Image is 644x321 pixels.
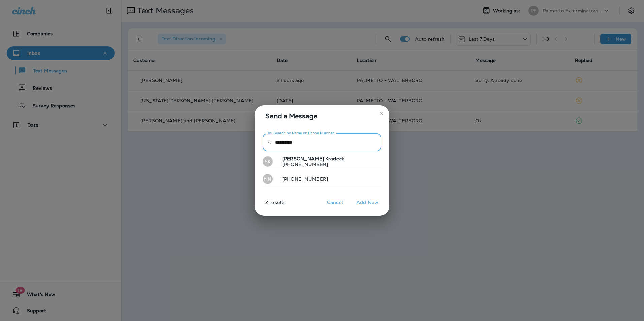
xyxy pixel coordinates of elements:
[252,200,286,210] p: 2 results
[322,197,348,208] button: Cancel
[263,154,381,170] button: SK[PERSON_NAME] Kradock[PHONE_NUMBER]
[353,197,382,208] button: Add New
[263,156,273,167] div: SK
[277,176,328,182] p: [PHONE_NUMBER]
[263,172,381,186] button: NN [PHONE_NUMBER]
[267,131,334,136] label: To: Search by Name or Phone Number
[376,108,387,119] button: close
[265,111,381,121] span: Send a Message
[282,156,324,162] span: [PERSON_NAME]
[277,162,344,167] p: [PHONE_NUMBER]
[263,174,273,184] div: NN
[325,156,344,162] span: Kradock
